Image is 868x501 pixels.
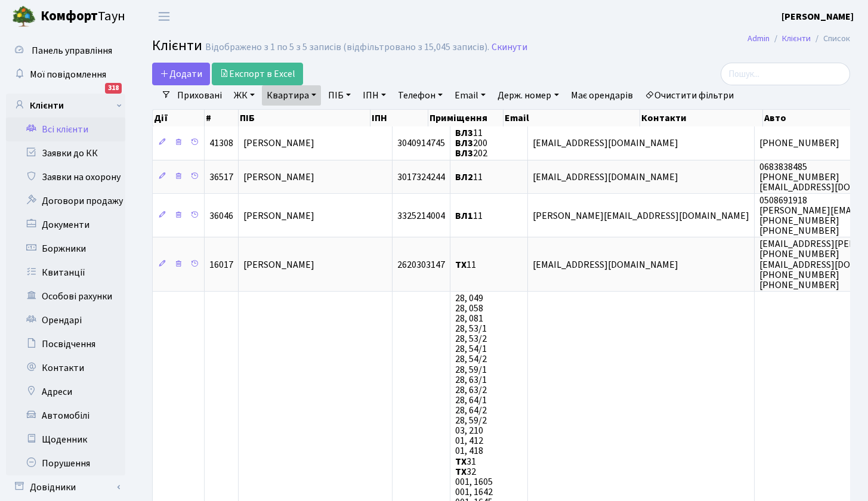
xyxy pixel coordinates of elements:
a: ІПН [358,85,391,106]
b: ТХ [455,258,467,271]
b: ВЛ3 [455,137,473,150]
input: Пошук... [721,63,850,85]
a: Довідники [6,475,125,499]
a: Заявки до КК [6,141,125,165]
a: ЖК [229,85,260,106]
b: ВЛ1 [455,209,473,222]
span: 11 200 202 [455,126,487,160]
span: Клієнти [152,35,202,56]
span: [PERSON_NAME] [243,171,314,184]
a: Контакти [6,356,125,380]
a: ПІБ [323,85,356,106]
a: Боржники [6,237,125,261]
span: [PERSON_NAME] [243,258,314,271]
a: Адреси [6,380,125,404]
span: Панель управління [32,44,112,57]
a: Порушення [6,451,125,475]
a: Додати [152,63,210,85]
th: Email [503,110,640,126]
b: ВЛ3 [455,126,473,140]
th: Приміщення [428,110,504,126]
b: Комфорт [41,7,98,26]
a: Квартира [262,85,321,106]
a: Мої повідомлення318 [6,63,125,86]
a: Приховані [172,85,227,106]
a: Експорт в Excel [212,63,303,85]
a: Email [450,85,490,106]
a: [PERSON_NAME] [781,10,854,24]
span: [PERSON_NAME][EMAIL_ADDRESS][DOMAIN_NAME] [533,209,749,222]
th: ПІБ [239,110,370,126]
a: Всі клієнти [6,117,125,141]
a: Очистити фільтри [640,85,739,106]
a: Заявки на охорону [6,165,125,189]
a: Посвідчення [6,332,125,356]
span: [PERSON_NAME] [243,209,314,222]
a: Автомобілі [6,404,125,428]
span: 36046 [209,209,233,222]
a: Орендарі [6,308,125,332]
a: Договори продажу [6,189,125,213]
a: Щоденник [6,428,125,451]
span: Таун [41,7,125,27]
nav: breadcrumb [730,26,868,51]
span: 11 [455,171,483,184]
span: 41308 [209,137,233,150]
span: 3325214004 [397,209,445,222]
a: Клієнти [782,32,811,45]
a: Клієнти [6,94,125,117]
div: 318 [105,83,122,94]
span: 3017324244 [397,171,445,184]
a: Квитанції [6,261,125,284]
a: Admin [747,32,770,45]
div: Відображено з 1 по 5 з 5 записів (відфільтровано з 15,045 записів). [205,42,489,53]
th: Дії [153,110,205,126]
b: ТХ [455,455,467,468]
th: Контакти [640,110,763,126]
a: Має орендарів [566,85,638,106]
span: 3040914745 [397,137,445,150]
b: ВЛ2 [455,171,473,184]
th: ІПН [370,110,428,126]
span: Додати [160,67,202,81]
a: Панель управління [6,39,125,63]
span: 11 [455,258,476,271]
b: ВЛ3 [455,147,473,160]
span: [EMAIL_ADDRESS][DOMAIN_NAME] [533,258,678,271]
a: Скинути [492,42,527,53]
span: Мої повідомлення [30,68,106,81]
a: Особові рахунки [6,284,125,308]
b: ТХ [455,465,467,478]
span: [PHONE_NUMBER] [759,137,839,150]
button: Переключити навігацію [149,7,179,26]
li: Список [811,32,850,45]
span: 36517 [209,171,233,184]
img: logo.png [12,5,36,29]
span: [PERSON_NAME] [243,137,314,150]
span: [EMAIL_ADDRESS][DOMAIN_NAME] [533,137,678,150]
b: [PERSON_NAME] [781,10,854,23]
th: # [205,110,239,126]
a: Держ. номер [493,85,563,106]
a: Телефон [393,85,447,106]
a: Документи [6,213,125,237]
span: [EMAIL_ADDRESS][DOMAIN_NAME] [533,171,678,184]
span: 2620303147 [397,258,445,271]
span: 16017 [209,258,233,271]
span: 11 [455,209,483,222]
